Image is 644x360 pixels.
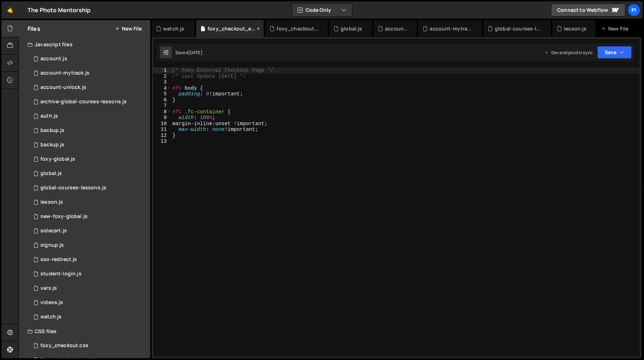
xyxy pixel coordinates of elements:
div: 13533/40053.js [28,209,150,224]
div: account.js [40,56,67,62]
div: 1 [153,67,171,74]
div: 13533/45030.js [28,138,150,152]
div: CSS files [19,324,150,338]
div: 13533/34034.js [28,109,150,123]
div: account-mytrack.js [430,25,473,32]
div: account-mytrack.js [40,70,89,76]
div: 12 [153,133,171,139]
div: auth.js [40,113,58,119]
div: videos.js [40,299,63,306]
div: 13533/47004.js [28,252,150,267]
div: 10 [153,121,171,127]
div: account-unlock.js [40,84,86,91]
div: New File [601,25,631,32]
button: Save [597,46,632,59]
div: sso-redirect.js [40,256,77,263]
div: 4 [153,85,171,91]
h2: Files [28,25,40,33]
div: new-foxy-global.js [40,213,88,220]
div: 7 [153,103,171,109]
a: 🤙 [1,1,19,19]
div: 13533/38628.js [28,66,150,80]
div: 6 [153,97,171,103]
div: 2 [153,74,171,80]
div: lesson.js [564,25,586,32]
div: foxy_checkout_external.css [208,25,255,32]
div: [DATE] [188,49,203,56]
div: 13533/38978.js [28,281,150,295]
div: 13533/38527.js [28,310,150,324]
a: Connect to Webflow [551,4,625,16]
div: 13533/43446.js [28,224,150,238]
div: 8 [153,109,171,115]
div: global-courses-lessons.js [40,185,106,191]
div: 13533/35472.js [28,195,150,209]
div: global.js [40,170,62,177]
button: New File [115,26,142,32]
div: foxy_checkout.css [40,342,88,349]
div: 3 [153,79,171,85]
div: account.js [385,25,408,32]
div: foxy_checkout.css [277,25,319,32]
div: global-courses-lessons.js [495,25,542,32]
div: 13533/38507.css [28,338,150,353]
div: sidecart.js [40,228,67,234]
div: 13533/41206.js [28,80,150,95]
div: 13533/34220.js [28,52,150,66]
div: foxy-global.js [40,156,75,162]
div: watch.js [163,25,184,32]
div: The Photo Mentorship [28,6,91,14]
div: 13533/43968.js [28,95,150,109]
div: watch.js [40,314,62,320]
div: signup.js [40,242,64,248]
div: 13533/42246.js [28,295,150,310]
div: backup.js [40,127,64,134]
div: 13533/34219.js [28,152,150,166]
div: 5 [153,91,171,97]
div: Dev and prod in sync [544,49,593,56]
div: 13533/35364.js [28,238,150,252]
div: global.js [341,25,362,32]
button: Code Only [292,4,352,16]
div: Javascript files [19,37,150,52]
div: 13533/35292.js [28,181,150,195]
div: vars.js [40,285,57,292]
div: Saved [175,49,203,56]
div: archive-global-courses-lessons.js [40,99,127,105]
div: 13533/45031.js [28,123,150,138]
div: 13 [153,138,171,145]
div: 11 [153,127,171,133]
div: backup.js [40,142,64,148]
div: 9 [153,115,171,121]
div: 13533/46953.js [28,267,150,281]
a: Pi [628,4,640,16]
div: lesson.js [40,199,63,205]
div: 13533/39483.js [28,166,150,181]
div: student-login.js [40,271,82,277]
